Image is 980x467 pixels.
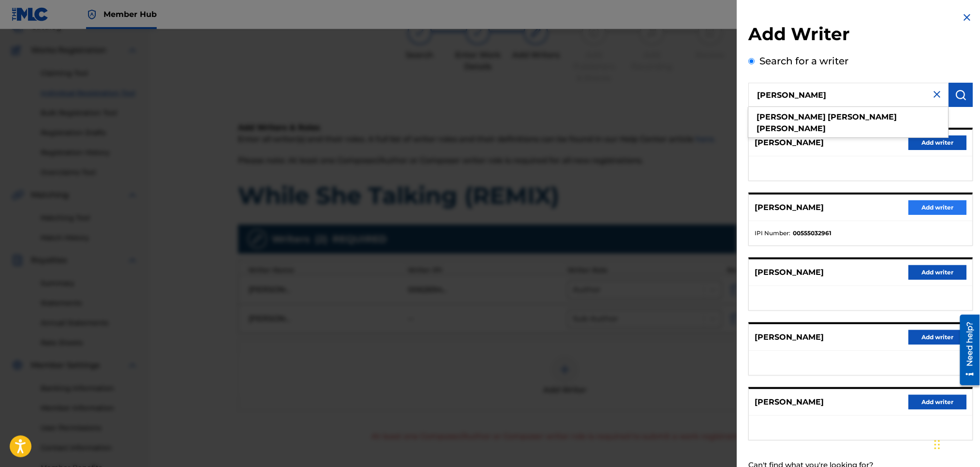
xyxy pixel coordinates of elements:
[755,396,824,408] p: [PERSON_NAME]
[757,112,826,121] strong: [PERSON_NAME]
[909,330,967,345] button: Add writer
[909,200,967,215] button: Add writer
[749,23,973,48] h2: Add Writer
[86,9,98,20] img: Top Rightsholder
[755,229,791,238] span: IPI Number :
[793,229,832,238] strong: 00555032961
[932,421,980,467] iframe: Chat Widget
[104,9,157,20] span: Member Hub
[935,430,940,459] div: Drag
[757,124,826,133] strong: [PERSON_NAME]
[828,112,897,121] strong: [PERSON_NAME]
[909,136,967,150] button: Add writer
[953,311,980,389] iframe: Resource Center
[909,395,967,409] button: Add writer
[755,267,824,278] p: [PERSON_NAME]
[932,89,943,100] img: close
[749,83,949,107] input: Search writer's name or IPI Number
[755,331,824,343] p: [PERSON_NAME]
[12,7,49,21] img: MLC Logo
[760,55,849,67] label: Search for a writer
[755,202,824,213] p: [PERSON_NAME]
[955,89,967,101] img: Search Works
[755,137,824,149] p: [PERSON_NAME]
[909,265,967,280] button: Add writer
